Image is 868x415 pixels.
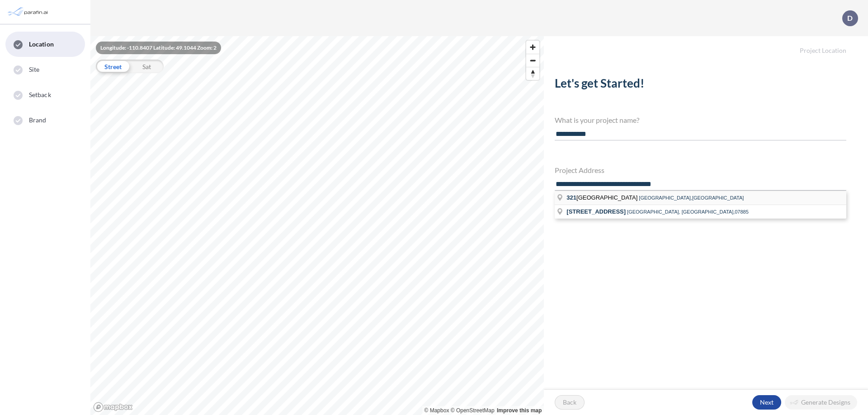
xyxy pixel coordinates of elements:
span: Setback [29,90,51,99]
button: Zoom in [526,41,539,54]
h5: Project Location [544,36,868,55]
h4: What is your project name? [555,116,846,124]
p: D [847,14,853,22]
button: Next [752,395,781,410]
img: Parafin [7,4,51,20]
a: Mapbox homepage [93,402,133,412]
span: [GEOGRAPHIC_DATA],[GEOGRAPHIC_DATA] [639,195,744,201]
div: Longitude: -110.8407 Latitude: 49.1044 Zoom: 2 [96,42,221,54]
p: Next [760,398,774,407]
a: OpenStreetMap [451,407,495,414]
div: Sat [130,60,164,73]
h2: Let's get Started! [555,76,846,94]
button: Zoom out [526,54,539,67]
h4: Project Address [555,166,846,174]
canvas: Map [90,36,544,415]
a: Improve this map [497,407,542,414]
div: Street [96,60,130,73]
span: Zoom out [526,54,539,67]
span: Location [29,40,54,49]
span: [GEOGRAPHIC_DATA], [GEOGRAPHIC_DATA],07885 [627,209,749,214]
a: Mapbox [425,407,449,414]
span: [GEOGRAPHIC_DATA] [566,194,639,201]
span: Brand [29,116,47,125]
span: 321 [566,194,576,201]
span: Reset bearing to north [526,67,539,80]
button: Reset bearing to north [526,67,539,80]
span: Site [29,65,39,74]
span: [STREET_ADDRESS] [566,208,626,215]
